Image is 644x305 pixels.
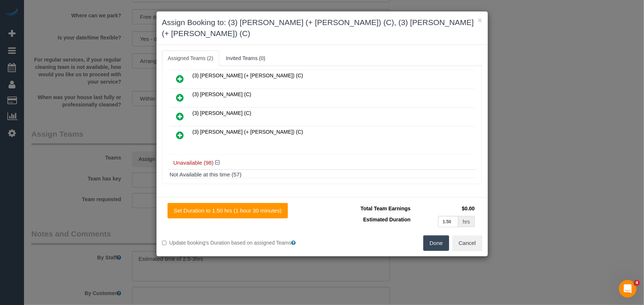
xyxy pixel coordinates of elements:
span: 4 [634,280,640,286]
span: (3) [PERSON_NAME] (C) [193,110,251,116]
h3: Assign Booking to: (3) [PERSON_NAME] (+ [PERSON_NAME]) (C), (3) [PERSON_NAME] (+ [PERSON_NAME]) (C) [162,17,482,39]
h4: Not Available at this time (57) [170,172,475,178]
button: Cancel [452,235,482,251]
h4: Unavailable (98) [173,160,471,166]
div: hrs [458,216,475,227]
span: (3) [PERSON_NAME] (C) [193,91,251,97]
td: Total Team Earnings [328,203,413,214]
span: Estimated Duration [363,217,410,222]
a: Invited Teams (0) [220,50,271,66]
button: Done [423,235,449,251]
button: × [478,16,482,24]
iframe: Intercom live chat [619,280,637,298]
label: Update booking's Duration based on assigned Teams [162,239,317,246]
span: (3) [PERSON_NAME] (+ [PERSON_NAME]) (C) [193,129,303,135]
td: $0.00 [413,203,477,214]
a: Assigned Teams (2) [162,50,219,66]
span: (3) [PERSON_NAME] (+ [PERSON_NAME]) (C) [193,73,303,78]
button: Set Duration to 1.50 hrs (1 hour 30 minutes) [168,203,288,218]
input: Update booking's Duration based on assigned Teams [162,241,167,245]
